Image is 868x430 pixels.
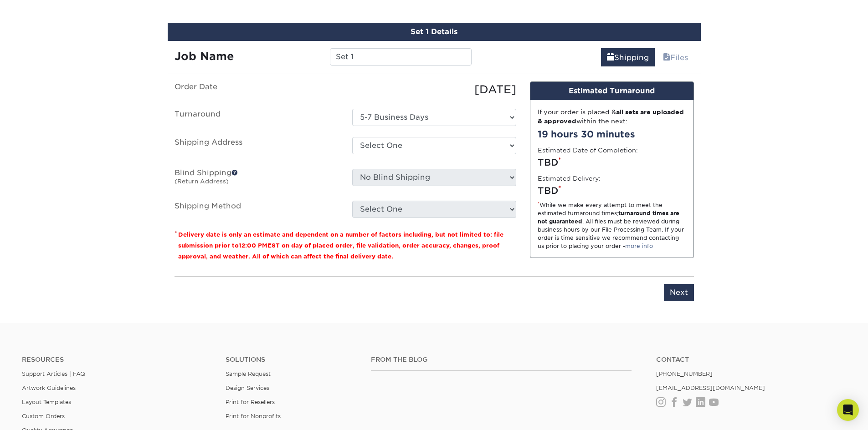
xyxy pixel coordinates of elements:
span: shipping [607,53,614,62]
div: While we make every attempt to meet the estimated turnaround times; . All files must be reviewed ... [538,201,686,250]
a: Contact [656,356,846,364]
a: [EMAIL_ADDRESS][DOMAIN_NAME] [656,384,765,391]
h4: Resources [22,356,212,364]
label: Shipping Address [168,137,345,158]
small: (Return Address) [175,178,229,185]
a: [PHONE_NUMBER] [656,370,713,377]
a: Print for Nonprofits [226,413,281,420]
span: 12:00 PM [239,242,267,249]
a: Artwork Guidelines [22,384,76,391]
label: Order Date [168,81,345,98]
div: 19 hours 30 minutes [538,127,686,141]
div: Set 1 Details [168,23,701,41]
h4: Solutions [226,356,357,364]
input: Next [664,284,694,301]
div: TBD [538,184,686,197]
label: Blind Shipping [168,169,345,190]
label: Estimated Delivery: [538,174,601,183]
div: TBD [538,156,686,169]
input: Enter a job name [330,48,472,66]
h4: From the Blog [371,356,632,364]
div: Estimated Turnaround [530,82,693,100]
a: Design Services [226,384,269,391]
a: Custom Orders [22,413,65,420]
span: files [663,53,670,62]
div: If your order is placed & within the next: [538,107,686,126]
small: Delivery date is only an estimate and dependent on a number of factors including, but not limited... [178,231,503,260]
a: Layout Templates [22,399,71,405]
a: more info [625,243,653,249]
a: Print for Resellers [226,399,275,405]
label: Turnaround [168,109,345,126]
label: Estimated Date of Completion: [538,146,638,155]
a: Shipping [601,48,655,66]
div: Open Intercom Messenger [837,399,859,421]
label: Shipping Method [168,201,345,218]
a: Support Articles | FAQ [22,370,85,377]
div: [DATE] [345,81,523,98]
a: Files [657,48,694,66]
strong: Job Name [175,50,234,63]
a: Sample Request [226,370,271,377]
